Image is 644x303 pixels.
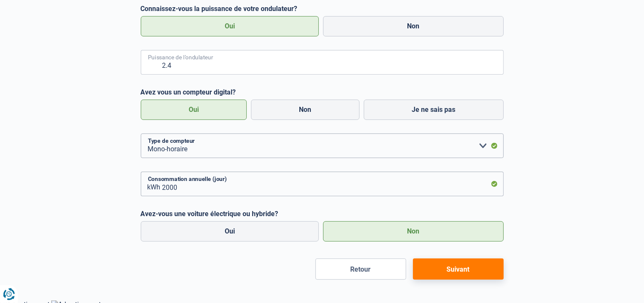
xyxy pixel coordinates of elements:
[141,50,162,75] span: kWh
[323,16,504,36] label: Non
[141,5,504,13] legend: Connaissez-vous la puissance de votre ondulateur?
[141,16,319,36] label: Oui
[141,210,504,218] legend: Avez-vous une voiture électrique ou hybride?
[141,100,247,120] label: Oui
[323,221,504,242] label: Non
[364,100,504,120] label: Je ne sais pas
[141,221,319,242] label: Oui
[141,88,504,96] legend: Avez vous un compteur digital?
[315,259,406,280] button: Retour
[413,259,504,280] button: Suivant
[251,100,360,120] label: Non
[141,172,162,196] span: kWh
[141,133,504,158] select: Type de compteur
